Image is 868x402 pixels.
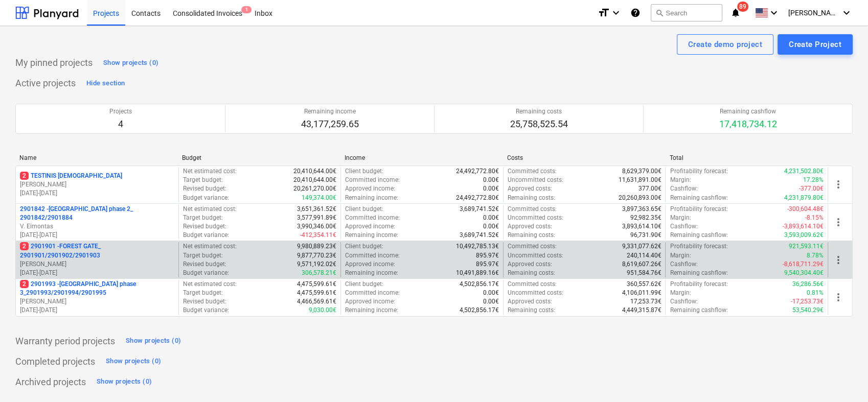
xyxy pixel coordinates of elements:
div: Create demo project [688,38,762,51]
p: Committed income : [345,214,400,222]
p: Profitability forecast : [670,280,727,289]
p: 4,466,569.61€ [297,297,336,306]
p: Budget variance : [183,231,229,240]
div: Costs [507,154,661,161]
i: keyboard_arrow_down [840,7,853,19]
p: 25,758,525.54 [510,118,568,130]
p: 360,557.62€ [626,280,661,289]
p: Remaining income : [345,269,398,277]
p: Net estimated cost : [183,167,237,176]
p: Cashflow : [670,184,697,193]
p: Approved income : [345,184,395,193]
p: 9,030.00€ [309,306,336,315]
p: 4,502,856.17€ [460,306,499,315]
p: Remaining costs : [508,231,555,240]
p: Remaining costs : [508,194,555,202]
p: 895.97€ [476,251,499,260]
p: Remaining cashflow : [670,231,727,240]
p: 9,331,077.62€ [622,242,661,251]
div: Budget [182,154,336,161]
p: Active projects [15,77,76,89]
button: Create demo project [677,34,773,55]
p: Uncommitted costs : [508,251,563,260]
p: Cashflow : [670,222,697,231]
span: 1 [241,6,252,13]
p: Profitability forecast : [670,242,727,251]
p: Committed costs : [508,242,557,251]
p: Remaining costs [510,107,568,116]
p: 4,502,856.17€ [460,280,499,289]
p: 10,492,785.13€ [456,242,499,251]
p: Budget variance : [183,194,229,202]
p: Approved costs : [508,184,552,193]
p: Target budget : [183,214,223,222]
p: Approved costs : [508,222,552,231]
p: 20,260,893.00€ [618,194,661,202]
span: more_vert [832,291,844,303]
p: [DATE] - [DATE] [20,306,174,315]
div: 22901993 -[GEOGRAPHIC_DATA] phase 3_2901993/2901994/2901995[PERSON_NAME][DATE]-[DATE] [20,280,174,315]
div: Name [19,154,174,161]
p: [PERSON_NAME] [20,180,174,189]
div: 2901842 -[GEOGRAPHIC_DATA] phase 2_ 2901842/2901884V. Eimontas[DATE]-[DATE] [20,205,174,240]
p: Committed costs : [508,280,557,289]
div: Show projects (0) [103,57,158,69]
p: 3,689,741.52€ [460,231,499,240]
p: 24,492,772.80€ [456,167,499,176]
p: [PERSON_NAME] [20,297,174,306]
p: -8.15% [805,214,824,222]
span: 2 [20,172,29,180]
p: Remaining cashflow [719,107,777,116]
span: 2 [20,280,29,288]
p: Cashflow : [670,297,697,306]
p: Revised budget : [183,222,226,231]
p: 20,410,644.00€ [293,176,336,184]
p: 8,619,607.26€ [622,260,661,269]
p: 11,631,891.00€ [618,176,661,184]
button: Show projects (0) [123,333,184,349]
p: 0.00€ [483,184,499,193]
p: Committed costs : [508,167,557,176]
p: Net estimated cost : [183,242,237,251]
iframe: Chat Widget [817,353,868,402]
p: 20,261,270.00€ [293,184,336,193]
p: V. Eimontas [20,222,174,231]
p: Client budget : [345,205,383,214]
p: 3,577,991.89€ [297,214,336,222]
p: 4,475,599.61€ [297,289,336,297]
p: 3,689,741.52€ [460,205,499,214]
p: 24,492,772.80€ [456,194,499,202]
p: Client budget : [345,280,383,289]
span: search [655,9,664,17]
p: 43,177,259.65 [301,118,359,130]
p: 96,731.90€ [630,231,661,240]
p: Cashflow : [670,260,697,269]
p: 3,593,009.62€ [784,231,824,240]
p: Profitability forecast : [670,167,727,176]
div: Show projects (0) [106,356,161,367]
p: 4,231,879.80€ [784,194,824,202]
p: Profitability forecast : [670,205,727,214]
p: Target budget : [183,289,223,297]
p: Approved costs : [508,297,552,306]
p: Margin : [670,214,691,222]
p: -8,618,711.29€ [783,260,824,269]
p: 951,584.76€ [626,269,661,277]
p: My pinned projects [15,57,93,69]
p: 36,286.56€ [792,280,824,289]
p: Remaining income : [345,306,398,315]
p: Warranty period projects [15,335,115,347]
span: 89 [737,2,748,12]
p: -300,604.48€ [787,205,824,214]
p: 9,980,889.23€ [297,242,336,251]
i: Knowledge base [630,7,641,19]
p: 17.28% [803,176,824,184]
div: 22901901 -FOREST GATE_ 2901901/2901902/2901903[PERSON_NAME][DATE]-[DATE] [20,242,174,277]
p: Remaining costs : [508,269,555,277]
p: 9,877,770.23€ [297,251,336,260]
p: 8.78% [807,251,824,260]
p: 0.00€ [483,214,499,222]
p: Approved costs : [508,260,552,269]
p: Projects [109,107,132,116]
p: 0.00€ [483,222,499,231]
